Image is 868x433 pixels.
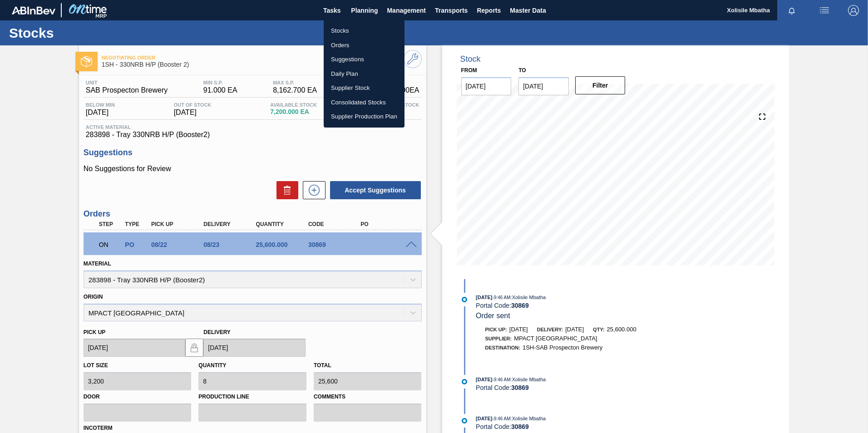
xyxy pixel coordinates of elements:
a: Supplier Stock [324,81,404,95]
a: Daily Plan [324,67,404,81]
a: Stocks [324,24,404,38]
a: Supplier Production Plan [324,109,404,124]
a: Orders [324,38,404,53]
a: Consolidated Stocks [324,95,404,110]
a: Suggestions [324,52,404,67]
